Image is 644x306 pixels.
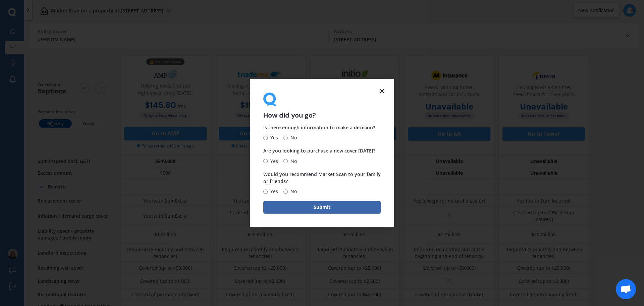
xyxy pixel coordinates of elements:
[283,159,288,163] input: No
[263,136,268,140] input: Yes
[288,187,297,195] span: No
[263,148,375,154] span: Are you looking to purchase a new cover [DATE]?
[283,189,288,194] input: No
[263,92,381,119] div: How did you go?
[268,187,278,195] span: Yes
[288,134,297,142] span: No
[263,159,268,163] input: Yes
[263,189,268,194] input: Yes
[263,201,381,214] button: Submit
[268,157,278,165] span: Yes
[268,134,278,142] span: Yes
[263,125,375,131] span: Is there enough information to make a decision?
[616,279,636,299] a: Open chat
[288,157,297,165] span: No
[283,136,288,140] input: No
[263,171,381,184] span: Would you recommend Market Scan to your family or friends?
